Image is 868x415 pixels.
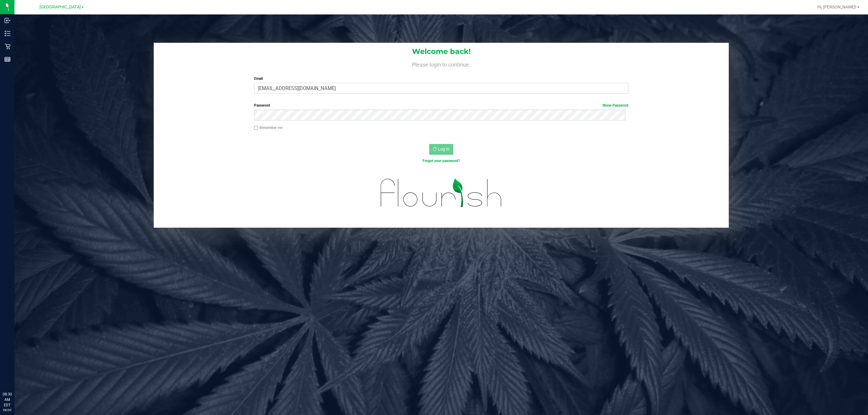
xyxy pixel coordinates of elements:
p: 08/20 [3,408,12,412]
inline-svg: Inventory [5,30,11,36]
span: Password [254,103,270,108]
label: Email [254,76,628,81]
button: Log In [429,144,453,155]
span: Log In [438,147,450,151]
p: 08:30 AM EDT [3,392,12,408]
a: Forgot your password? [423,159,460,163]
img: flourish_logo.svg [370,170,513,216]
h4: Please login to continue. [154,60,729,67]
label: Remember me [254,125,282,130]
h1: Welcome back! [154,48,729,55]
span: [GEOGRAPHIC_DATA] [39,5,81,10]
inline-svg: Reports [5,56,11,62]
input: Remember me [254,126,258,130]
span: Hi, [PERSON_NAME]! [817,5,857,9]
inline-svg: Inbound [5,17,11,23]
inline-svg: Retail [5,43,11,49]
a: Show Password [602,103,628,108]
